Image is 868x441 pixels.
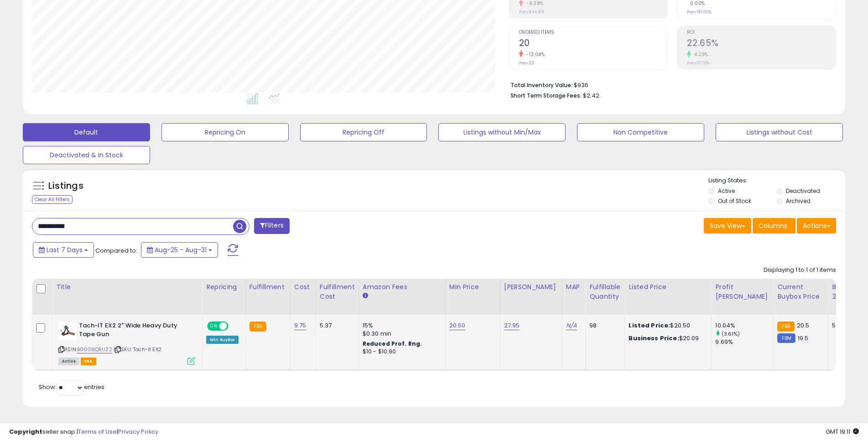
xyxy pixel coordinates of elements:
div: ASIN: [58,322,195,364]
button: Listings without Cost [716,123,843,141]
span: ON [208,322,219,330]
button: Filters [254,218,290,234]
small: Prev: 21.73% [687,60,709,66]
span: Last 7 Days [47,245,83,254]
b: Tach-IT EX2 2" Wide Heavy Duty Tape Gun [79,322,190,341]
span: 2025-09-8 19:11 GMT [826,427,859,436]
small: 4.23% [691,51,708,58]
button: Repricing On [161,123,289,141]
a: Privacy Policy [118,427,158,436]
div: Title [56,282,198,292]
div: Profit [PERSON_NAME] [715,282,769,301]
div: Repricing [206,282,242,292]
li: $936 [510,79,829,90]
div: $20.50 [629,322,704,330]
small: Amazon Fees. [363,292,368,300]
div: 9.69% [715,338,773,346]
span: Columns [759,221,787,230]
img: 311lHg28uTL._SL40_.jpg [58,322,77,340]
span: 19.5 [798,334,809,342]
div: Listed Price [629,282,707,292]
div: seller snap | | [9,428,158,436]
a: Terms of Use [78,427,117,436]
button: Listings without Min/Max [438,123,566,141]
a: B00G9QRUZ2 [77,346,112,353]
small: (3.61%) [722,330,740,337]
div: Fulfillment Cost [320,282,355,301]
span: $2.42 [583,91,599,100]
a: N/A [566,321,577,330]
h2: 20 [519,38,668,50]
span: Ordered Items [519,30,668,35]
div: 15% [363,322,438,330]
small: FBA [249,322,266,332]
div: Current Buybox Price [777,282,824,301]
div: Displaying 1 to 1 of 1 items [764,266,836,275]
b: Business Price: [629,334,679,342]
div: $20.09 [629,334,704,342]
div: Fulfillment [249,282,286,292]
button: Repricing Off [300,123,427,141]
p: Listing States: [708,176,845,185]
label: Archived [786,197,811,205]
div: 10.04% [715,322,773,330]
div: $10 - $10.90 [363,348,438,356]
div: 50% [832,322,862,330]
span: OFF [227,322,242,330]
span: | SKU: Tach-it EX2 [114,346,161,353]
small: Prev: 50.00% [687,9,712,15]
div: MAP [566,282,582,292]
strong: Copyright [9,427,42,436]
a: 9.75 [294,321,307,330]
small: Prev: $44.99 [519,9,544,15]
span: ROI [687,30,836,35]
h2: 22.65% [687,38,836,50]
div: [PERSON_NAME] [504,282,558,292]
button: Columns [753,218,795,233]
small: Prev: 23 [519,60,534,66]
span: Aug-25 - Aug-31 [155,245,207,254]
a: 20.50 [449,321,466,330]
div: BB Share 24h. [832,282,865,301]
span: All listings currently available for purchase on Amazon [58,358,79,365]
div: 98 [589,322,618,330]
span: Show: entries [39,383,104,391]
div: Clear All Filters [32,195,73,204]
small: FBA [777,322,794,332]
button: Aug-25 - Aug-31 [141,242,218,258]
div: Fulfillable Quantity [589,282,621,301]
div: Cost [294,282,312,292]
b: Short Term Storage Fees: [510,92,582,99]
label: Deactivated [786,187,820,195]
div: Amazon Fees [363,282,442,292]
span: 20.5 [797,321,810,330]
button: Actions [797,218,836,233]
div: Min Price [449,282,496,292]
span: Compared to: [95,246,137,255]
b: Listed Price: [629,321,670,330]
div: $0.30 min [363,330,438,338]
label: Active [718,187,735,195]
span: FBA [81,358,96,365]
b: Total Inventory Value: [510,81,572,89]
div: 5.37 [320,322,352,330]
h5: Listings [48,180,83,192]
button: Non Competitive [577,123,704,141]
button: Default [23,123,150,141]
small: FBM [777,333,795,343]
button: Save View [704,218,751,233]
b: Reduced Prof. Rng. [363,340,422,348]
div: Win BuyBox [206,336,239,344]
a: 27.95 [504,321,520,330]
button: Deactivated & In Stock [23,146,150,164]
label: Out of Stock [718,197,751,205]
button: Last 7 Days [33,242,94,258]
small: -13.04% [523,51,545,58]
